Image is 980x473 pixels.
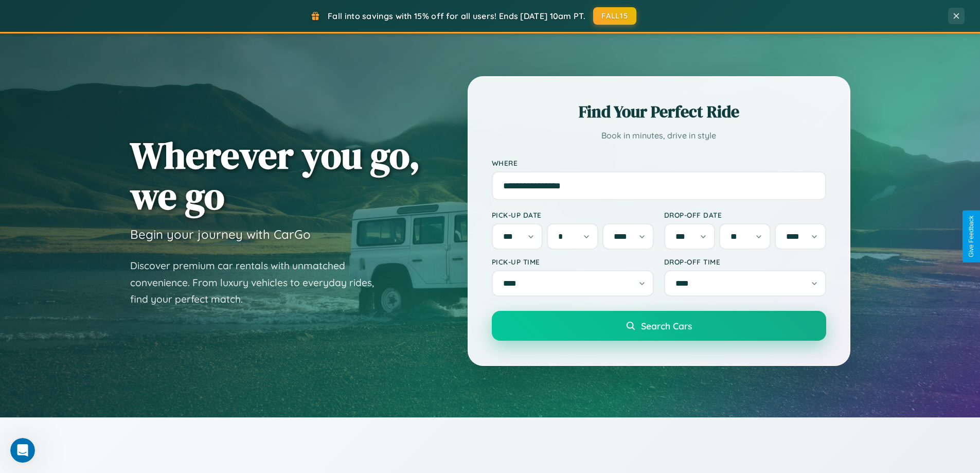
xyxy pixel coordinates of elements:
button: FALL15 [593,7,636,25]
button: Search Cars [492,311,826,341]
div: Give Feedback [968,216,975,257]
span: Search Cars [641,320,692,331]
label: Pick-up Time [492,257,654,266]
p: Discover premium car rentals with unmatched convenience. From luxury vehicles to everyday rides, ... [130,257,387,308]
iframe: Intercom live chat [10,438,35,463]
label: Drop-off Date [664,211,826,219]
h1: Wherever you go, we go [130,135,420,216]
span: Fall into savings with 15% off for all users! Ends [DATE] 10am PT. [328,11,585,21]
h3: Begin your journey with CarGo [130,226,311,242]
label: Drop-off Time [664,257,826,266]
label: Where [492,159,826,167]
p: Book in minutes, drive in style [492,128,826,143]
label: Pick-up Date [492,211,654,219]
h2: Find Your Perfect Ride [492,100,826,123]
